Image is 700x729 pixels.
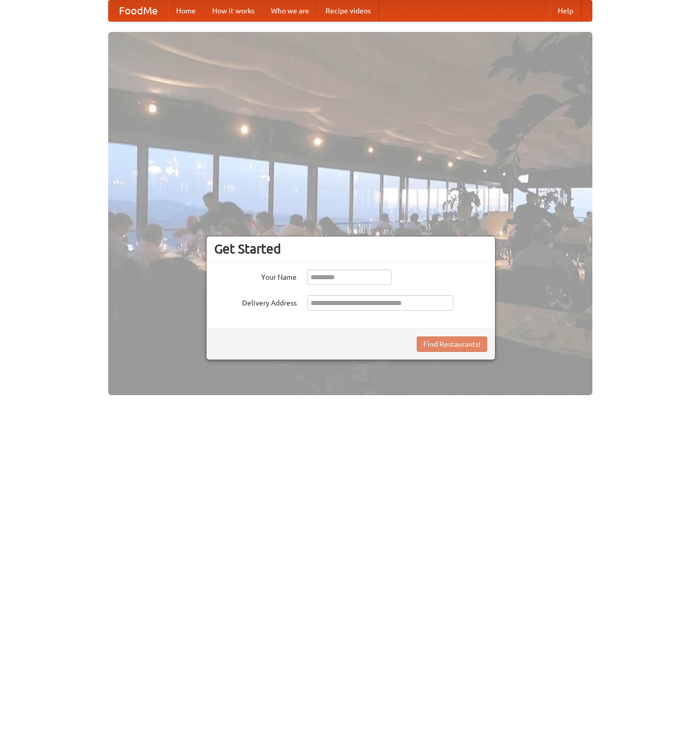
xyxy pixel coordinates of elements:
[317,1,379,21] a: Recipe videos
[417,336,487,352] button: Find Restaurants!
[214,241,487,257] h3: Get Started
[263,1,317,21] a: Who we are
[214,295,297,308] label: Delivery Address
[168,1,204,21] a: Home
[204,1,263,21] a: How it works
[550,1,582,21] a: Help
[214,269,297,282] label: Your Name
[109,1,168,21] a: FoodMe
